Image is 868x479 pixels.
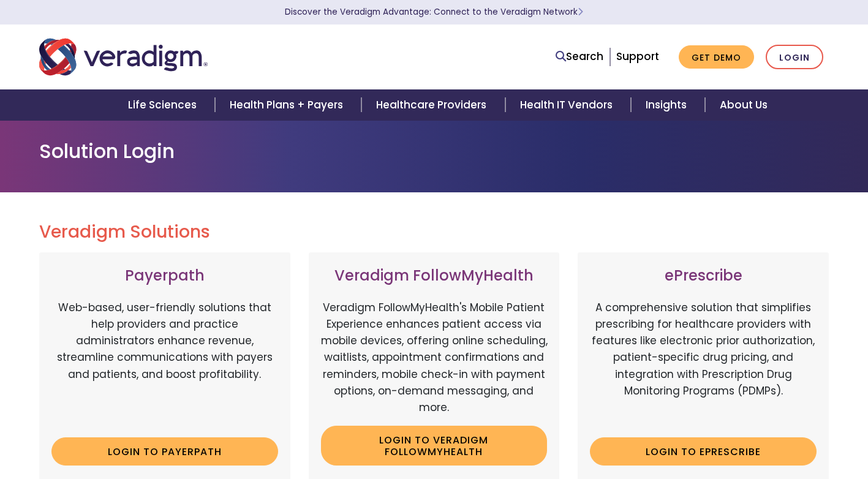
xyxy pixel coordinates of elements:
a: Insights [631,89,705,121]
span: Learn More [578,6,583,18]
a: Discover the Veradigm Advantage: Connect to the Veradigm NetworkLearn More [285,6,583,18]
p: Web-based, user-friendly solutions that help providers and practice administrators enhance revenu... [51,300,278,428]
a: Login [766,45,823,70]
p: Veradigm FollowMyHealth's Mobile Patient Experience enhances patient access via mobile devices, o... [321,300,548,416]
a: Health Plans + Payers [215,89,361,121]
a: Healthcare Providers [361,89,505,121]
a: Login to ePrescribe [590,437,817,466]
h3: ePrescribe [590,267,817,285]
h3: Payerpath [51,267,278,285]
h3: Veradigm FollowMyHealth [321,267,548,285]
a: Login to Payerpath [51,437,278,466]
a: About Us [705,89,782,121]
h1: Solution Login [39,140,829,163]
p: A comprehensive solution that simplifies prescribing for healthcare providers with features like ... [590,300,817,428]
a: Support [616,49,659,64]
a: Login to Veradigm FollowMyHealth [321,426,548,466]
h2: Veradigm Solutions [39,222,829,243]
a: Get Demo [679,45,754,69]
a: Search [556,48,603,65]
a: Health IT Vendors [505,89,631,121]
img: Veradigm logo [39,37,208,77]
a: Life Sciences [113,89,215,121]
